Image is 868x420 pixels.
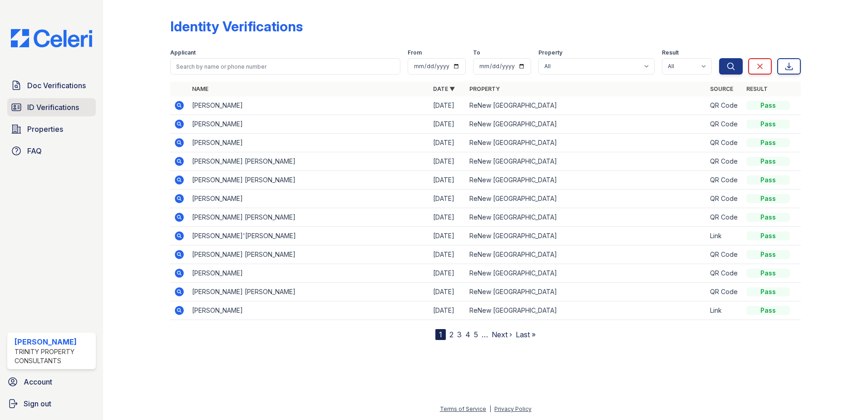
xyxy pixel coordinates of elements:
td: Link [706,301,743,320]
a: Properties [7,120,96,138]
div: Pass [746,157,790,166]
td: QR Code [706,208,743,227]
td: [DATE] [429,264,466,283]
a: 3 [457,330,462,339]
div: Trinity Property Consultants [15,347,92,365]
a: 5 [474,330,478,339]
a: Last » [516,330,536,339]
td: [DATE] [429,115,466,134]
td: [DATE] [429,190,466,208]
div: Pass [746,306,790,315]
td: [PERSON_NAME] [PERSON_NAME] [188,245,429,264]
span: Properties [27,124,63,135]
td: [PERSON_NAME] [188,190,429,208]
div: Pass [746,194,790,203]
a: Source [710,85,733,92]
a: FAQ [7,142,96,160]
a: Next › [492,330,512,339]
a: Terms of Service [440,405,486,412]
td: [DATE] [429,227,466,245]
label: To [473,49,480,56]
td: [DATE] [429,301,466,320]
div: Pass [746,120,790,129]
a: Property [469,85,500,92]
td: ReNew [GEOGRAPHIC_DATA] [466,264,707,283]
span: Doc Verifications [27,80,86,91]
td: [DATE] [429,245,466,264]
td: QR Code [706,134,743,152]
td: [PERSON_NAME] [PERSON_NAME] [188,152,429,171]
div: Pass [746,101,790,110]
td: QR Code [706,264,743,283]
td: QR Code [706,96,743,115]
td: ReNew [GEOGRAPHIC_DATA] [466,171,707,190]
span: … [482,329,488,340]
a: Name [192,85,208,92]
td: QR Code [706,190,743,208]
img: CE_Logo_Blue-a8612792a0a2168367f1c8372b55b34899dd931a85d93a1a3d3e32e68fde9ad4.png [4,29,99,47]
td: ReNew [GEOGRAPHIC_DATA] [466,96,707,115]
span: ID Verifications [27,102,79,113]
td: ReNew [GEOGRAPHIC_DATA] [466,301,707,320]
a: ID Verifications [7,98,96,116]
td: [DATE] [429,283,466,301]
td: ReNew [GEOGRAPHIC_DATA] [466,152,707,171]
div: | [489,405,491,412]
td: ReNew [GEOGRAPHIC_DATA] [466,283,707,301]
a: Privacy Policy [494,405,532,412]
td: ReNew [GEOGRAPHIC_DATA] [466,245,707,264]
td: ReNew [GEOGRAPHIC_DATA] [466,115,707,134]
div: Pass [746,138,790,147]
span: Sign out [24,398,51,409]
div: Pass [746,269,790,278]
label: From [408,49,422,56]
td: [DATE] [429,96,466,115]
a: Doc Verifications [7,76,96,95]
div: 1 [435,329,446,340]
td: QR Code [706,171,743,190]
td: [DATE] [429,171,466,190]
div: Pass [746,231,790,240]
td: [PERSON_NAME]'[PERSON_NAME] [188,227,429,245]
div: [PERSON_NAME] [15,336,92,347]
td: ReNew [GEOGRAPHIC_DATA] [466,208,707,227]
td: [PERSON_NAME] [188,134,429,152]
td: ReNew [GEOGRAPHIC_DATA] [466,227,707,245]
td: QR Code [706,283,743,301]
a: Account [4,373,99,391]
a: 4 [465,330,470,339]
td: [PERSON_NAME] [PERSON_NAME] [188,208,429,227]
label: Result [662,49,679,56]
span: Account [24,376,52,387]
div: Pass [746,287,790,296]
td: [PERSON_NAME] [188,264,429,283]
a: Result [746,85,768,92]
td: [DATE] [429,152,466,171]
label: Property [538,49,562,56]
div: Pass [746,250,790,259]
a: Date ▼ [433,85,455,92]
span: FAQ [27,145,42,156]
td: [DATE] [429,208,466,227]
td: Link [706,227,743,245]
td: [PERSON_NAME] [PERSON_NAME] [188,171,429,190]
a: Sign out [4,395,99,413]
td: [PERSON_NAME] [PERSON_NAME] [188,283,429,301]
div: Pass [746,213,790,222]
input: Search by name or phone number [170,58,400,75]
div: Pass [746,175,790,185]
td: [PERSON_NAME] [188,301,429,320]
td: ReNew [GEOGRAPHIC_DATA] [466,134,707,152]
div: Identity Verifications [170,18,303,35]
td: QR Code [706,115,743,134]
td: [PERSON_NAME] [188,96,429,115]
a: 2 [449,330,454,339]
td: ReNew [GEOGRAPHIC_DATA] [466,190,707,208]
td: QR Code [706,245,743,264]
td: QR Code [706,152,743,171]
td: [PERSON_NAME] [188,115,429,134]
td: [DATE] [429,134,466,152]
label: Applicant [170,49,196,56]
